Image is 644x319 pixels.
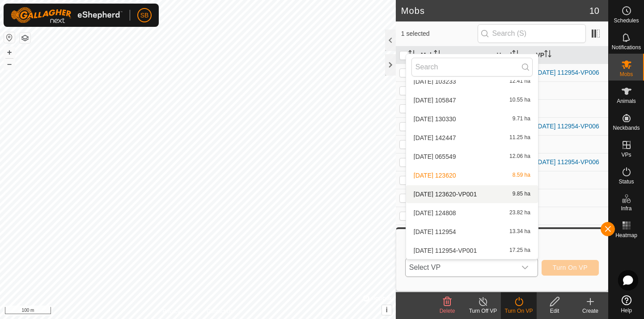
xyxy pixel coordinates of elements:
span: [DATE] 105847 [414,97,456,103]
li: 2025-08-11 112954 [406,223,538,241]
li: 2025-08-08 123620-VP001 [406,185,538,203]
span: 11.25 ha [509,135,530,141]
a: Help [609,292,644,317]
li: 2025-08-08 123620 [406,166,538,184]
span: [DATE] 123620-VP001 [414,191,477,197]
div: Turn Off VP [465,307,501,315]
li: 2025-08-07 130330 [406,110,538,128]
td: - [532,135,608,153]
h2: Mobs [401,5,589,16]
li: 2025-08-08 124808 [406,204,538,222]
div: dropdown trigger [516,259,534,276]
span: 9.71 ha [513,116,530,122]
td: - [532,99,608,117]
a: [DATE] 112954-VP006 [536,123,599,130]
p-sorticon: Activate to sort [408,51,415,59]
span: [DATE] 112954-VP001 [414,247,477,254]
span: Animals [617,98,636,104]
span: 12.41 ha [509,78,530,85]
li: 2025-08-11 112954-VP001 [406,242,538,259]
span: Delete [440,308,455,314]
span: 17.25 ha [509,247,530,254]
span: SB [140,11,149,20]
span: Schedules [614,18,639,23]
span: 10.55 ha [509,97,530,103]
td: - [532,207,608,225]
a: [DATE] 112954-VP006 [536,158,599,166]
td: - [532,189,608,207]
th: Mob [417,47,493,64]
span: [DATE] 123620 [414,172,456,179]
li: 2025-08-08 065549 [406,148,538,166]
div: Turn On VP [501,307,537,315]
span: [DATE] 142447 [414,135,456,141]
span: Neckbands [613,125,640,131]
a: Privacy Policy [162,307,196,315]
li: 2025-08-07 142447 [406,129,538,147]
p-sorticon: Activate to sort [512,51,519,59]
span: [DATE] 103233 [414,78,456,85]
div: Edit [537,307,572,315]
td: - [532,81,608,99]
p-sorticon: Activate to sort [434,51,441,59]
span: [DATE] 112954 [414,229,456,235]
span: Turn On VP [553,264,588,271]
th: VP [532,47,608,64]
button: – [4,59,15,69]
span: Status [619,179,634,184]
li: 2025-08-07 103233 [406,72,538,90]
a: Contact Us [207,307,233,315]
span: [DATE] 124808 [414,210,456,216]
button: Map Layers [20,33,30,43]
span: VPs [621,152,631,157]
span: Notifications [612,45,641,50]
span: Heatmap [615,233,637,238]
div: Create [572,307,608,315]
img: Gallagher Logo [11,7,123,23]
span: 10 [589,4,599,17]
button: Reset Map [4,32,15,43]
input: Search (S) [478,24,586,43]
span: 9.85 ha [513,191,530,197]
li: 2025-08-07 105847 [406,91,538,109]
button: i [382,305,392,315]
span: [DATE] 065549 [414,153,456,160]
span: 23.82 ha [509,210,530,216]
a: [DATE] 112954-VP006 [536,69,599,76]
span: 12.06 ha [509,153,530,160]
button: + [4,47,15,58]
span: Infra [621,206,631,211]
span: i [386,306,388,314]
span: Select VP [406,259,516,276]
span: 1 selected [401,29,478,38]
span: Mobs [620,72,633,77]
span: [DATE] 130330 [414,116,456,122]
button: Turn On VP [542,260,599,276]
p-sorticon: Activate to sort [544,51,551,59]
input: Search [411,58,533,77]
span: Help [621,308,632,313]
span: 8.59 ha [513,172,530,179]
span: 13.34 ha [509,229,530,235]
td: - [532,171,608,189]
th: Head [493,47,532,64]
